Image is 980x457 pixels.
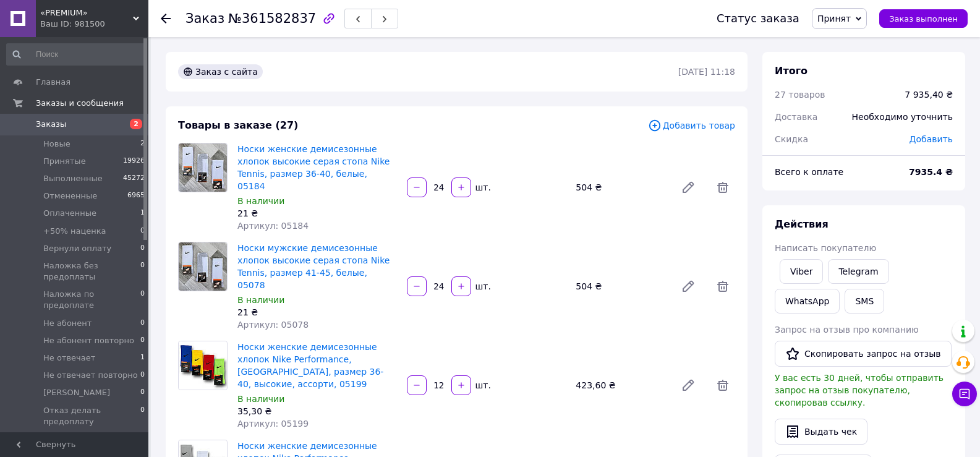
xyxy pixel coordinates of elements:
[775,325,919,335] span: Запрос на отзыв про компанию
[140,208,145,219] span: 1
[676,175,701,200] a: Редактировать
[179,341,227,390] img: Носки женские демисезонные хлопок Nike Performance, Турция, размер 36-40, высокие, ассорти, 05199
[775,243,876,253] span: Написать покупателю
[43,260,140,283] span: Наложка без предоплаты
[472,379,492,391] div: шт.
[237,207,397,220] div: 21 ₴
[140,405,145,427] span: 0
[140,226,145,237] span: 0
[710,175,735,200] span: Удалить
[845,289,884,314] button: SMS
[237,320,309,330] span: Артикул: 05078
[775,112,817,122] span: Доставка
[127,190,145,202] span: 6965
[140,387,145,398] span: 0
[817,14,851,23] span: Принят
[43,335,134,346] span: Не абонент повторно
[678,67,735,77] time: [DATE] 11:18
[571,377,671,394] div: 423,60 ₴
[43,190,97,202] span: Отмененные
[40,7,133,19] span: «PREMIUM»
[775,419,867,445] button: Выдать чек
[571,278,671,295] div: 504 ₴
[43,139,70,150] span: Новые
[178,119,298,131] span: Товары в заказе (27)
[780,259,823,284] a: Viber
[571,179,671,196] div: 504 ₴
[775,134,808,144] span: Скидка
[43,289,140,311] span: Наложка по предоплате
[140,289,145,311] span: 0
[775,90,825,100] span: 27 товаров
[237,405,397,417] div: 35,30 ₴
[140,335,145,346] span: 0
[43,352,95,364] span: Не отвечает
[237,419,309,429] span: Артикул: 05199
[676,274,701,299] a: Редактировать
[237,306,397,318] div: 21 ₴
[130,119,142,129] span: 2
[161,12,171,25] div: Вернуться назад
[6,43,146,66] input: Поиск
[710,274,735,299] span: Удалить
[472,181,492,194] div: шт.
[123,156,145,167] span: 19926
[43,156,86,167] span: Принятые
[43,370,138,381] span: Не отвечает повторно
[905,88,953,101] div: 7 935,40 ₴
[140,243,145,254] span: 0
[775,65,807,77] span: Итого
[228,11,316,26] span: №361582837
[43,405,140,427] span: Отказ делать предоплату
[43,208,96,219] span: Оплаченные
[179,242,227,291] img: Носки мужские демисезонные хлопок высокие серая стопа Nike Tennis, размер 41-45, белые, 05078
[140,370,145,381] span: 0
[43,226,106,237] span: +50% наценка
[237,196,284,206] span: В наличии
[185,11,224,26] span: Заказ
[237,394,284,404] span: В наличии
[710,373,735,398] span: Удалить
[910,134,953,144] span: Добавить
[775,373,944,408] span: У вас есть 30 дней, чтобы отправить запрос на отзыв покупателю, скопировав ссылку.
[775,289,840,314] a: WhatsApp
[472,280,492,293] div: шт.
[36,98,124,109] span: Заказы и сообщения
[43,173,103,184] span: Выполненные
[237,295,284,305] span: В наличии
[237,221,309,231] span: Артикул: 05184
[879,9,968,28] button: Заказ выполнен
[43,387,110,398] span: [PERSON_NAME]
[909,167,953,177] b: 7935.4 ₴
[889,14,958,23] span: Заказ выполнен
[775,341,952,367] button: Скопировать запрос на отзыв
[845,103,960,130] div: Необходимо уточнить
[40,19,148,30] div: Ваш ID: 981500
[36,119,66,130] span: Заказы
[648,119,735,132] span: Добавить товар
[140,139,145,150] span: 2
[237,342,383,389] a: Носки женские демисезонные хлопок Nike Performance, [GEOGRAPHIC_DATA], размер 36-40, высокие, асс...
[828,259,888,284] a: Telegram
[140,260,145,283] span: 0
[676,373,701,398] a: Редактировать
[179,143,227,192] img: Носки женские демисезонные хлопок высокие серая стопа Nike Tennis, размер 36-40, белые, 05184
[952,382,977,406] button: Чат с покупателем
[237,144,390,191] a: Носки женские демисезонные хлопок высокие серая стопа Nike Tennis, размер 36-40, белые, 05184
[717,12,799,25] div: Статус заказа
[43,318,92,329] span: Не абонент
[775,218,829,230] span: Действия
[140,318,145,329] span: 0
[237,243,390,290] a: Носки мужские демисезонные хлопок высокие серая стопа Nike Tennis, размер 41-45, белые, 05078
[178,64,263,79] div: Заказ с сайта
[140,352,145,364] span: 1
[36,77,70,88] span: Главная
[775,167,843,177] span: Всего к оплате
[43,243,111,254] span: Вернули оплату
[123,173,145,184] span: 45272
